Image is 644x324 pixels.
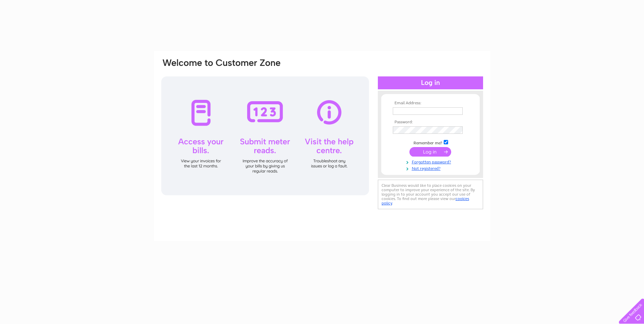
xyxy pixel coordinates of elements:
[393,158,470,165] a: Forgotten password?
[391,120,470,125] th: Password:
[393,165,470,171] a: Not registered?
[391,139,470,146] td: Remember me?
[391,101,470,106] th: Email Address:
[409,147,451,157] input: Submit
[382,196,469,205] a: cookies policy
[378,180,483,209] div: Clear Business would like to place cookies on your computer to improve your experience of the sit...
